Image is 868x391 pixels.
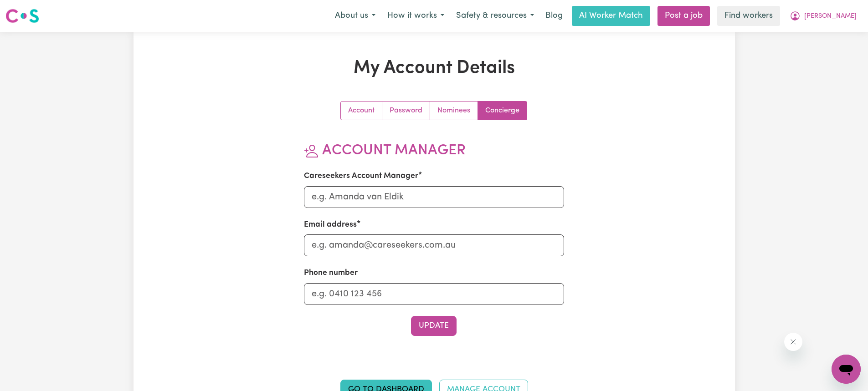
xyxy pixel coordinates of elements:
[784,333,802,351] iframe: Close message
[717,6,780,26] a: Find workers
[657,6,710,26] a: Post a job
[540,6,568,26] a: Blog
[5,8,39,24] img: Careseekers logo
[784,6,863,25] button: My Account
[381,6,450,25] button: How it works
[430,102,478,120] a: Update your nominees
[304,234,564,256] input: e.g. amanda@careseekers.com.au
[450,6,540,25] button: Safety & resources
[341,102,382,120] a: Update your account
[304,186,564,208] input: e.g. Amanda van Eldik
[304,219,357,231] label: Email address
[5,6,55,14] span: Need any help?
[304,170,418,182] label: Careseekers Account Manager
[304,267,358,279] label: Phone number
[239,57,629,79] h1: My Account Details
[304,283,564,305] input: e.g. 0410 123 456
[804,11,857,21] span: [PERSON_NAME]
[329,6,381,25] button: About us
[5,5,39,26] a: Careseekers logo
[832,355,861,384] iframe: Button to launch messaging window
[382,102,430,120] a: Update your password
[411,316,457,336] button: Update
[572,6,650,26] a: AI Worker Match
[478,102,527,120] a: Update account manager
[304,142,564,159] h2: Account Manager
